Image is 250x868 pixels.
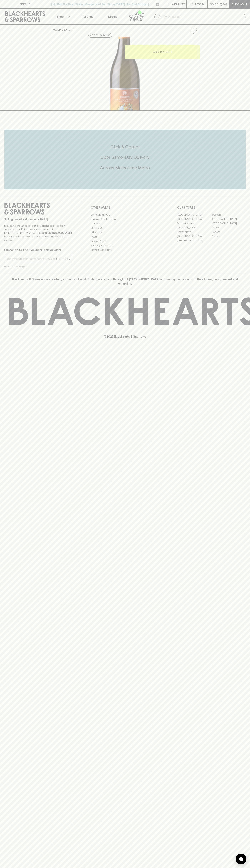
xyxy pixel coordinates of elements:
[211,217,246,221] a: [GEOGRAPHIC_DATA]
[231,2,247,6] p: Checkout
[211,225,246,230] a: Fitzroy
[108,14,117,19] p: Stores
[91,221,159,226] a: Careers
[4,130,246,189] div: Call to action block
[19,2,31,6] p: FIND US
[177,221,211,225] a: Brunswick West
[195,2,204,6] p: Login
[210,2,218,6] p: $0.00
[188,26,198,35] button: Add to wishlist
[50,9,75,24] button: Shop
[125,45,200,59] button: ADD TO CART
[7,277,243,286] p: Blackhearts & Sparrows acknowledges the traditional Custodians of land throughout [GEOGRAPHIC_DAT...
[4,224,73,242] p: It is against the law to sell or supply alcohol to, or to obtain alcohol on behalf of a person un...
[4,265,73,268] p: We will never spam you
[56,14,64,19] p: Shop
[224,3,226,5] p: 0
[153,50,172,54] p: ADD TO CART
[91,213,159,217] a: Bottle Drop FAQ's
[177,234,211,238] a: [GEOGRAPHIC_DATA]
[211,221,246,225] a: [GEOGRAPHIC_DATA]
[91,226,159,230] a: Contact Us
[4,165,246,171] h5: Across Melbourne Metro
[91,205,159,210] p: OTHER AREAS
[211,234,246,238] a: Prahran
[91,217,159,221] a: Business & Bulk Gifting
[177,230,211,234] a: Fitzroy North
[91,248,159,252] a: Terms & Conditions
[4,154,246,160] h5: Uber Same-Day Delivery
[4,248,73,252] p: Subscribe to The Blackhearts Newsletter
[55,255,73,263] button: SUBSCRIBE
[163,14,243,20] input: Try "Pinot noir"
[39,231,72,234] strong: Liquor License #32064953
[82,14,93,19] p: Tastings
[177,238,211,243] a: [GEOGRAPHIC_DATA]
[91,230,159,235] a: Gift Cards
[88,33,112,38] button: Add to wishlist
[91,239,159,243] a: Privacy Policy
[177,217,211,221] a: [GEOGRAPHIC_DATA]
[75,9,100,24] a: Tastings
[64,28,72,31] a: SHOP
[50,37,200,110] img: 40526.png
[7,256,55,262] input: e.g. jane@blackheartsandsparrows.com.au
[177,205,246,210] p: OUR STORES
[4,218,73,221] p: Sibling owned and run since [DATE]
[53,28,61,31] a: HOME
[211,213,246,217] a: Braddon
[177,213,211,217] a: [GEOGRAPHIC_DATA]
[177,225,211,230] a: [PERSON_NAME]
[239,857,243,861] img: bubble-icon
[4,144,246,150] h5: Click & Collect
[172,2,185,6] p: Wishlist
[91,243,159,248] a: Shipping Information
[91,235,159,239] a: FAQ's
[211,230,246,234] a: Geelong
[100,9,125,24] a: Stores
[56,257,71,261] p: SUBSCRIBE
